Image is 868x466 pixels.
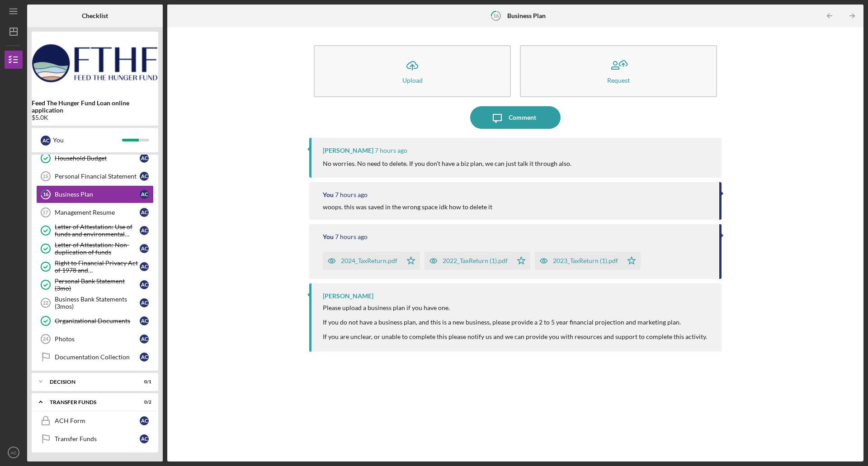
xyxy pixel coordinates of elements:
div: Letter of Attestation: Non-duplication of funds [55,241,140,256]
div: A C [140,280,149,289]
a: ACH FormAC [36,412,154,430]
div: Transfer Funds [50,400,129,405]
button: Upload [314,45,511,97]
button: Request [520,45,717,97]
a: Transfer FundsAC [36,430,154,448]
div: You [323,233,334,240]
time: 2025-08-12 20:24 [375,147,407,154]
div: Right to Financial Privacy Act of 1978 and Acknowledgement [55,259,140,274]
div: A C [140,416,149,425]
div: Transfer Funds [55,435,140,442]
b: Checklist [82,12,108,19]
div: 2024_TaxReturn.pdf [341,257,397,264]
a: Letter of Attestation: Non-duplication of fundsAC [36,240,154,258]
a: 24PhotosAC [36,330,154,348]
b: Feed The Hunger Fund Loan online application [32,99,158,114]
div: A C [41,136,51,146]
div: A C [140,244,149,253]
div: A C [140,262,149,271]
div: 0 / 1 [135,379,151,385]
a: 22Business Bank Statements (3mos)AC [36,294,154,312]
div: Request [607,77,630,84]
div: Photos [55,335,140,343]
div: Organizational Documents [55,317,140,325]
a: 17Management ResumeAC [36,203,154,221]
a: 15Personal Financial StatementAC [36,167,154,185]
div: $5.0K [32,114,158,121]
a: Letter of Attestation: Use of funds and environmental complianceAC [36,221,154,240]
div: Management Resume [55,209,140,216]
div: Business Plan [55,191,140,198]
tspan: 17 [42,210,48,215]
div: A C [140,316,149,325]
a: Right to Financial Privacy Act of 1978 and AcknowledgementAC [36,258,154,276]
div: Letter of Attestation: Use of funds and environmental compliance [55,223,140,238]
div: A C [140,208,149,217]
a: Household BudgetAC [36,149,154,167]
div: ACH Form [55,417,140,424]
div: A C [140,353,149,362]
div: Comment [509,106,536,129]
div: Decision [50,379,129,385]
time: 2025-08-12 20:21 [335,233,368,240]
div: A C [140,172,149,181]
div: If you do not have a business plan, and this is a new business, please provide a 2 to 5 year fina... [323,319,707,326]
div: If you are unclear, or unable to complete this please notify us and we can provide you with resou... [323,333,707,340]
tspan: 16 [493,13,499,19]
div: woops. this was saved in the wrong space idk how to delete it [323,203,492,211]
text: AC [10,450,16,455]
div: A C [140,154,149,163]
button: Comment [470,106,561,129]
div: 2023_TaxReturn (1).pdf [553,257,618,264]
div: [PERSON_NAME] [323,147,373,154]
button: 2023_TaxReturn (1).pdf [535,252,641,270]
b: Business Plan [507,12,546,19]
div: 0 / 2 [135,400,151,405]
time: 2025-08-12 20:21 [335,191,368,198]
div: Upload [402,77,423,84]
div: Personal Financial Statement [55,173,140,180]
button: 2024_TaxReturn.pdf [323,252,420,270]
div: Documentation Collection [55,353,140,361]
p: No worries. No need to delete. If you don't have a biz plan, we can just talk it through also. [323,159,571,169]
div: A C [140,334,149,344]
div: A C [140,226,149,235]
a: Organizational DocumentsAC [36,312,154,330]
div: You [323,191,334,198]
div: A C [140,434,149,443]
div: You [53,132,122,148]
a: Documentation CollectionAC [36,348,154,366]
div: [PERSON_NAME] [323,292,373,300]
a: 16Business PlanAC [36,185,154,203]
button: AC [5,443,23,461]
a: Personal Bank Statement (3mo)AC [36,276,154,294]
tspan: 16 [43,192,49,198]
tspan: 24 [43,336,49,342]
tspan: 15 [42,174,48,179]
div: Personal Bank Statement (3mo) [55,278,140,292]
div: A C [140,298,149,307]
div: Business Bank Statements (3mos) [55,296,140,310]
img: Product logo [32,36,158,90]
div: A C [140,190,149,199]
button: 2022_TaxReturn (1).pdf [425,252,530,270]
div: Household Budget [55,155,140,162]
div: 2022_TaxReturn (1).pdf [443,257,508,264]
div: Please upload a business plan if you have one. [323,304,707,311]
tspan: 22 [43,300,48,306]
